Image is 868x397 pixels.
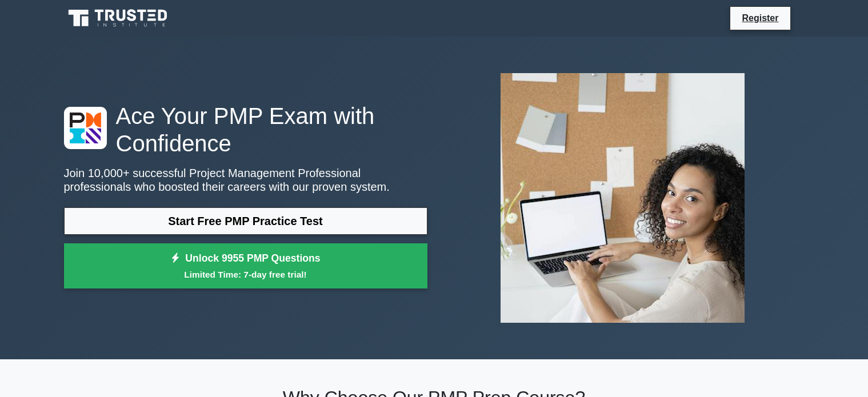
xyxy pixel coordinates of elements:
[64,207,427,235] a: Start Free PMP Practice Test
[735,11,785,25] a: Register
[64,166,427,194] p: Join 10,000+ successful Project Management Professional professionals who boosted their careers w...
[64,243,427,289] a: Unlock 9955 PMP QuestionsLimited Time: 7-day free trial!
[78,268,413,281] small: Limited Time: 7-day free trial!
[64,102,427,157] h1: Ace Your PMP Exam with Confidence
